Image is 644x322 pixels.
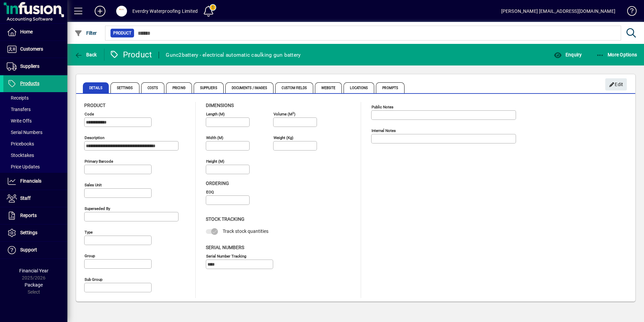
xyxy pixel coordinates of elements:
span: Package [25,282,43,288]
div: Gunc2battery - electrical automatic caulking gun battery [166,50,300,60]
span: Settings [110,82,139,93]
a: Serial Numbers [3,127,67,138]
mat-label: Width (m) [206,135,223,140]
span: Financials [20,178,41,184]
a: Financials [3,173,67,190]
span: Edit [609,79,623,90]
mat-label: Weight (Kg) [273,135,293,140]
a: Pricebooks [3,138,67,150]
span: Write Offs [7,118,32,124]
span: Settings [20,230,37,235]
a: Price Updates [3,161,67,172]
span: Custom Fields [275,82,313,93]
span: Transfers [7,107,31,112]
span: Products [20,81,39,86]
span: Suppliers [194,82,224,93]
mat-label: Sub group [85,277,102,282]
mat-label: Public Notes [372,105,393,109]
span: Dimensions [206,103,234,108]
sup: 3 [292,111,294,114]
span: Stocktakes [7,153,34,158]
span: Details [83,82,109,93]
button: Add [89,5,111,17]
button: Filter [73,27,99,39]
a: Suppliers [3,58,67,75]
a: Receipts [3,92,67,104]
span: Costs [141,82,165,93]
span: Locations [344,82,374,93]
button: Edit [605,78,627,90]
a: Settings [3,224,67,241]
span: Customers [20,46,43,52]
span: Financial Year [19,268,49,273]
a: Support [3,242,67,259]
app-page-header-button: Back [67,49,104,61]
span: Documents / Images [225,82,274,93]
span: Product [84,103,105,108]
mat-label: Internal Notes [372,128,396,133]
button: More Options [594,49,639,61]
mat-label: Length (m) [206,112,225,116]
span: Suppliers [20,63,39,69]
span: Website [315,82,342,93]
div: [PERSON_NAME] [EMAIL_ADDRESS][DOMAIN_NAME] [501,6,615,17]
span: Serial Numbers [206,245,244,250]
button: Back [73,49,99,61]
div: Product [109,49,152,60]
span: Back [74,52,97,57]
a: Knowledge Base [622,1,636,23]
span: Pricing [166,82,192,93]
span: Filter [74,30,97,36]
a: Stocktakes [3,150,67,161]
mat-label: Height (m) [206,159,224,164]
button: Profile [111,5,132,17]
div: Everdry Waterproofing Limited [132,6,198,17]
mat-label: EOQ [206,190,214,194]
a: Customers [3,41,67,58]
span: Serial Numbers [7,130,42,135]
span: Reports [20,213,37,218]
span: Ordering [206,181,229,186]
span: Receipts [7,95,29,101]
mat-label: Primary barcode [85,159,113,164]
span: Staff [20,195,31,201]
a: Home [3,24,67,41]
mat-label: Superseded by [85,206,110,211]
a: Write Offs [3,115,67,127]
span: Product [113,30,131,36]
mat-label: Code [85,112,94,116]
mat-label: Sales unit [85,183,102,187]
span: Price Updates [7,164,40,169]
span: Prompts [376,82,405,93]
span: Enquiry [554,52,582,57]
span: More Options [596,52,637,57]
span: Track stock quantities [223,229,268,234]
span: Home [20,29,33,34]
a: Transfers [3,104,67,115]
button: Enquiry [552,49,583,61]
mat-label: Type [85,230,93,235]
span: Support [20,247,37,252]
mat-label: Volume (m ) [273,112,295,116]
mat-label: Serial Number tracking [206,253,246,258]
a: Staff [3,190,67,207]
span: Pricebooks [7,141,34,146]
a: Reports [3,207,67,224]
span: Stock Tracking [206,216,245,222]
mat-label: Description [85,135,104,140]
mat-label: Group [85,253,95,258]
